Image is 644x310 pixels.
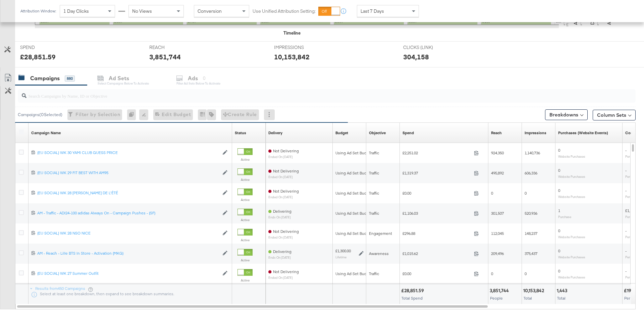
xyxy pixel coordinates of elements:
[30,74,60,82] div: Campaigns
[491,150,504,155] span: 924,350
[37,170,219,176] a: (EU SOCIAL) WK 29 FIT BEST WITH AM95
[283,30,301,36] div: Timeline
[558,148,560,153] span: 0
[558,268,560,273] span: 0
[253,8,316,14] label: Use Unified Attribution Setting:
[237,218,253,222] label: Active
[20,9,56,13] div: Attribution Window:
[237,238,253,242] label: Active
[20,44,70,51] span: SPEND
[558,130,608,136] a: The number of times a purchase was made tracked by your Custom Audience pixel on your website aft...
[237,198,253,202] label: Active
[369,231,392,236] span: Engagement
[490,296,503,301] span: People
[402,130,414,136] a: The total amount spent to date.
[37,251,219,256] a: AM - Reach - Lille BTS In Store - Activation (MKG)
[37,170,219,175] div: (EU SOCIAL) WK 29 FIT BEST WITH AM95
[525,211,537,216] span: 520,936
[606,9,612,25] text: Actions
[149,44,200,51] span: REACH
[37,150,219,156] a: (EU SOCIAL) WK 30 YAMI CLUB GUESS PRICE
[369,130,386,136] div: Objective
[625,228,627,233] span: -
[65,75,75,82] div: 880
[558,255,585,259] sub: Website Purchases
[268,276,299,279] sub: ended on [DATE]
[335,271,373,276] div: Using Ad Set Budget
[268,236,299,239] sub: ended on [DATE]
[235,130,246,136] div: Status
[625,255,643,259] sub: Per Purchase
[625,215,643,219] sub: Per Purchase
[491,231,504,236] span: 112,045
[625,235,643,239] sub: Per Purchase
[335,231,373,236] div: Using Ad Set Budget
[268,215,291,219] sub: ends on [DATE]
[625,188,627,193] span: -
[274,44,324,51] span: IMPRESSIONS
[525,231,537,236] span: 148,237
[402,191,471,196] span: £0.00
[402,130,414,136] div: Spend
[491,211,504,216] span: 301,507
[335,255,346,259] sub: Lifetime
[63,8,89,14] span: 1 Day Clicks
[335,130,348,136] div: Budget
[335,150,373,156] div: Using Ad Set Budget
[274,52,310,62] div: 10,153,842
[558,174,585,178] sub: Website Purchases
[18,112,62,118] div: Campaigns ( 0 Selected)
[237,177,253,182] label: Active
[490,288,511,294] div: 3,851,744
[149,52,181,62] div: 3,851,744
[558,154,585,158] sub: Website Purchases
[335,211,373,216] div: Using Ad Set Budget
[198,8,222,14] span: Conversion
[369,150,379,155] span: Traffic
[624,296,643,301] span: Per Action
[625,275,643,279] sub: Per Purchase
[523,288,546,294] div: 10,153,842
[335,248,351,254] div: £1,300.00
[525,130,546,136] a: The number of times your ad was served. On mobile apps an ad is counted as served the first time ...
[335,130,348,136] a: The maximum amount you're willing to spend on your ads, on average each day or over the lifetime ...
[558,195,585,199] sub: Website Purchases
[558,168,560,173] span: 0
[625,154,643,158] sub: Per Purchase
[491,170,504,175] span: 495,892
[31,130,61,136] a: Your campaign name.
[525,150,540,155] span: 1,140,736
[401,288,426,294] div: £28,851.59
[402,170,471,175] span: £1,319.37
[624,288,639,294] div: £19.99
[268,195,299,199] sub: ended on [DATE]
[37,190,219,196] a: (EU SOCIAL) WK 28 [PERSON_NAME] DE L'ÉTÉ
[625,168,627,173] span: -
[589,8,595,25] text: Delivery
[273,269,299,274] span: Not Delivering
[268,130,282,136] div: Delivery
[558,130,608,136] div: Purchases (Website Events)
[235,130,246,136] a: Shows the current state of your Ad Campaign.
[273,229,299,234] span: Not Delivering
[335,191,373,196] div: Using Ad Set Budget
[625,248,627,253] span: -
[525,251,537,256] span: 375,437
[369,251,389,256] span: Awareness
[625,148,627,153] span: -
[625,174,643,178] sub: Per Purchase
[593,110,636,120] button: Column Sets
[273,209,291,214] span: Delivering
[237,157,253,162] label: Active
[20,52,56,62] div: £28,851.59
[403,52,429,62] div: 304,158
[369,211,379,216] span: Traffic
[525,170,537,175] span: 606,336
[273,168,299,173] span: Not Delivering
[524,296,532,301] span: Total
[525,130,546,136] div: Impressions
[491,130,502,136] a: The number of people your ad was served to.
[31,130,61,136] div: Campaign Name
[491,191,493,196] span: 0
